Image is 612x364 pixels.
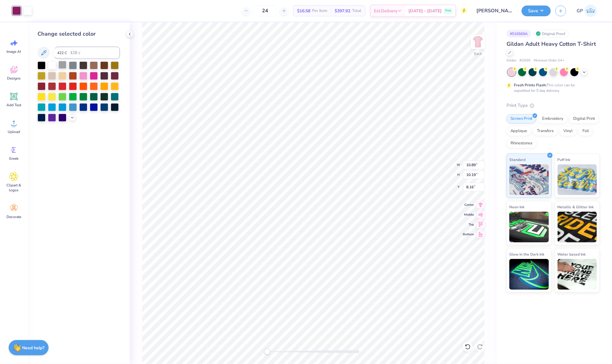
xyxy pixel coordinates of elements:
[538,114,567,123] div: Embroidery
[7,49,21,54] span: Image AI
[558,164,597,195] img: Puff Ink
[522,6,551,16] button: Save
[507,30,531,37] div: # 516569A
[445,9,451,13] span: Free
[253,5,277,16] input: – –
[507,114,536,123] div: Screen Print
[534,30,569,37] div: Original Proof
[585,5,597,17] img: Gene Padilla
[509,251,544,257] span: Glow in the Dark Ink
[509,204,524,210] span: Neon Ink
[312,8,327,14] span: Per Item
[54,49,71,57] div: 422 C
[507,102,600,109] div: Print Type
[569,114,599,123] div: Digital Print
[463,202,474,207] span: Center
[297,8,310,14] span: $16.58
[514,82,590,93] div: This color can be expedited for 5 day delivery.
[335,8,350,14] span: $397.92
[574,5,600,17] a: GP
[509,164,549,195] img: Standard
[408,8,442,14] span: [DATE] - [DATE]
[509,259,549,290] img: Glow in the Dark Ink
[463,232,474,237] span: Bottom
[38,30,120,38] div: Change selected color
[534,58,564,63] span: Minimum Order: 24 +
[519,58,531,63] span: # G500
[6,214,21,219] span: Decorate
[463,212,474,217] span: Middle
[507,127,531,136] div: Applique
[558,212,597,242] img: Metallic & Glitter Ink
[472,5,517,17] input: Untitled Design
[9,156,19,161] span: Greek
[22,345,45,351] strong: Need help?
[352,8,361,14] span: Total
[558,259,597,290] img: Water based Ink
[6,103,21,108] span: Add Text
[4,183,24,193] span: Clipart & logos
[463,222,474,227] span: Top
[8,129,20,134] span: Upload
[264,349,270,355] div: Accessibility label
[577,7,583,14] span: GP
[474,51,482,57] div: Back
[507,58,516,63] span: Gildan
[507,139,536,148] div: Rhinestones
[55,47,120,59] input: e.g. 7428 c
[509,212,549,242] img: Neon Ink
[559,127,577,136] div: Vinyl
[7,76,21,81] span: Designs
[533,127,558,136] div: Transfers
[507,40,596,48] span: Gildan Adult Heavy Cotton T-Shirt
[558,251,586,257] span: Water based Ink
[558,204,594,210] span: Metallic & Glitter Ink
[509,156,526,163] span: Standard
[514,83,546,88] strong: Fresh Prints Flash:
[578,127,593,136] div: Foil
[374,8,397,14] span: Est. Delivery
[558,156,570,163] span: Puff Ink
[472,36,484,48] img: Back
